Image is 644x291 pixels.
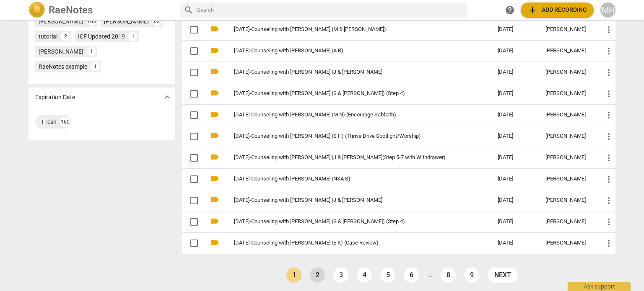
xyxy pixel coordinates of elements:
[104,17,149,26] div: [PERSON_NAME]
[604,238,614,248] span: more_vert
[333,268,348,283] a: Page 3
[234,240,467,246] a: [DATE]-Counseling with [PERSON_NAME] (E K) (Case Review)
[604,67,614,77] span: more_vert
[128,32,138,41] div: 1
[380,268,395,283] a: Page 5
[604,110,614,120] span: more_vert
[505,5,515,15] span: help
[35,93,75,102] p: Expiration Date
[197,3,464,17] input: Search
[604,153,614,163] span: more_vert
[210,216,220,226] span: videocam
[210,24,220,34] span: videocam
[39,17,83,26] div: [PERSON_NAME]
[210,152,220,162] span: videocam
[491,147,538,168] td: [DATE]
[234,133,467,139] a: [DATE]-Counseling with [PERSON_NAME] (S H) (Thrive Drive Spotlight/Worship)
[87,47,96,56] div: 1
[210,237,220,247] span: videocam
[91,62,100,71] div: 1
[210,88,220,98] span: videocam
[545,155,590,161] div: [PERSON_NAME]
[545,240,590,246] div: [PERSON_NAME]
[161,91,174,103] button: Show more
[545,176,590,182] div: [PERSON_NAME]
[49,4,93,16] h2: RaeNotes
[491,232,538,254] td: [DATE]
[39,62,87,71] div: RaeNotes example
[60,117,70,127] div: 160
[210,131,220,141] span: videocam
[152,17,161,26] div: 62
[604,196,614,206] span: more_vert
[29,2,45,18] img: Logo
[234,197,467,203] a: [DATE]-Counseling with [PERSON_NAME] (J & [PERSON_NAME]
[491,62,538,83] td: [DATE]
[210,195,220,205] span: videocam
[491,211,538,232] td: [DATE]
[604,217,614,227] span: more_vert
[39,47,83,56] div: [PERSON_NAME]
[234,176,467,182] a: [DATE]-Counseling with [PERSON_NAME] (N&A B)
[210,45,220,55] span: videocam
[604,174,614,184] span: more_vert
[441,268,456,283] a: Page 8
[545,112,590,118] div: [PERSON_NAME]
[234,219,467,225] a: [DATE]-Counseling with [PERSON_NAME] (S & [PERSON_NAME]) (Step 4)
[491,83,538,104] td: [DATE]
[521,3,594,18] button: Upload
[39,32,57,41] div: tutorial
[491,168,538,190] td: [DATE]
[210,109,220,119] span: videocam
[184,5,194,15] span: search
[545,69,590,75] div: [PERSON_NAME]
[162,92,172,102] span: expand_more
[78,32,125,41] div: ICF Updated 2019
[545,219,590,225] div: [PERSON_NAME]
[234,155,467,161] a: [DATE]-Counseling with [PERSON_NAME] (J & [PERSON_NAME](Step 5-7 with Withdrawer)
[491,40,538,62] td: [DATE]
[234,69,467,75] a: [DATE]-Counseling with [PERSON_NAME] (J & [PERSON_NAME]
[464,268,479,283] a: Page 9
[234,48,467,54] a: [DATE]-Counseling with [PERSON_NAME] (A B)
[604,25,614,35] span: more_vert
[491,190,538,211] td: [DATE]
[310,268,325,283] a: Page 2
[527,5,587,15] span: Add recording
[61,32,70,41] div: 2
[545,26,590,33] div: [PERSON_NAME]
[234,26,467,33] a: [DATE]-Counseling with [PERSON_NAME] (M & [PERSON_NAME])
[545,48,590,54] div: [PERSON_NAME]
[545,90,590,97] div: [PERSON_NAME]
[234,90,467,97] a: [DATE]-Counseling with [PERSON_NAME] (S & [PERSON_NAME]) (Step 4)
[210,173,220,183] span: videocam
[502,3,517,18] a: Help
[29,2,174,18] a: LogoRaeNotes
[427,271,432,279] li: ...
[286,268,301,283] a: Page 1 is your current page
[604,46,614,56] span: more_vert
[210,67,220,77] span: videocam
[604,131,614,142] span: more_vert
[527,5,538,15] span: add
[604,89,614,99] span: more_vert
[404,268,419,283] a: Page 6
[600,3,615,18] button: MH
[545,133,590,139] div: [PERSON_NAME]
[87,17,96,26] div: 103
[488,268,518,283] a: next
[234,112,467,118] a: [DATE]-Counseling with [PERSON_NAME] (M N) (Encourage Sabbath)
[357,268,372,283] a: Page 4
[491,104,538,126] td: [DATE]
[491,19,538,40] td: [DATE]
[568,282,631,291] div: Ask support
[491,126,538,147] td: [DATE]
[42,118,57,126] div: Fresh
[545,197,590,203] div: [PERSON_NAME]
